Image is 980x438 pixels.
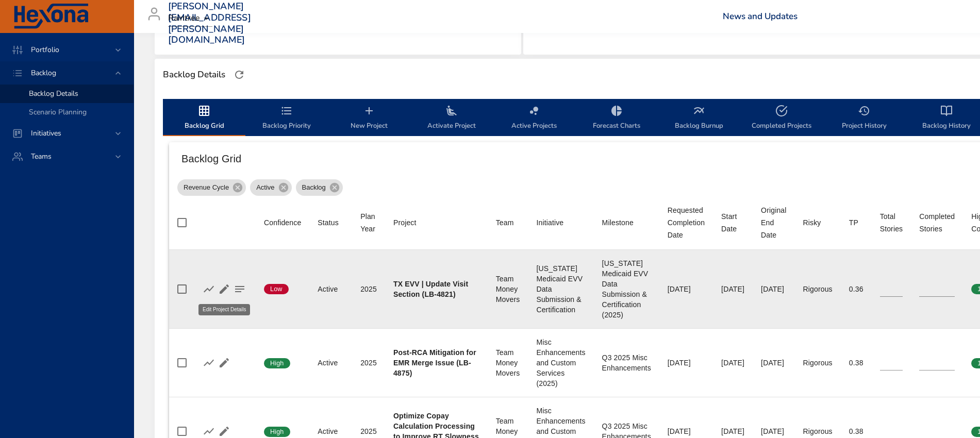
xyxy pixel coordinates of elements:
[231,67,247,82] button: Refresh Page
[496,274,520,305] div: Team Money Movers
[393,216,417,229] div: Project
[721,210,744,235] div: Start Date
[393,280,468,298] b: TX EVV | Update Visit Section (LB-4821)
[264,359,290,368] span: High
[264,427,290,436] span: High
[168,1,251,45] h3: [PERSON_NAME][EMAIL_ADDRESS][PERSON_NAME][DOMAIN_NAME]
[393,216,479,229] span: Project
[296,179,343,196] div: Backlog
[169,105,239,132] span: Backlog Grid
[849,216,863,229] span: TP
[264,216,301,229] div: Sort
[803,358,833,368] div: Rigorous
[668,358,705,368] div: [DATE]
[721,284,744,294] div: [DATE]
[803,284,833,294] div: Rigorous
[496,216,514,229] div: Team
[168,10,212,27] div: Raintree
[761,204,786,241] div: Sort
[536,263,585,315] div: [US_STATE] Medicaid EVV Data Submission & Certification
[360,358,377,368] div: 2025
[177,182,235,193] span: Revenue Cycle
[201,355,217,370] button: Show Burnup
[12,4,90,29] img: Hexona
[849,358,863,368] div: 0.38
[23,151,60,161] span: Teams
[536,216,563,229] div: Initiative
[602,216,634,229] div: Sort
[919,210,955,235] div: Sort
[664,105,734,132] span: Backlog Burnup
[318,284,344,294] div: Active
[536,216,563,229] div: Sort
[23,45,68,55] span: Portfolio
[318,358,344,368] div: Active
[582,105,652,132] span: Forecast Charts
[849,216,858,229] div: Sort
[318,216,344,229] span: Status
[761,284,786,294] div: [DATE]
[360,426,377,436] div: 2025
[29,89,78,98] span: Backlog Details
[668,426,705,436] div: [DATE]
[318,216,339,229] div: Sort
[393,216,417,229] div: Sort
[232,281,247,297] button: Project Notes
[721,358,744,368] div: [DATE]
[393,348,476,377] b: Post-RCA Mitigation for EMR Merge Issue (LB-4875)
[496,216,514,229] div: Sort
[880,210,903,235] div: Total Stories
[880,210,903,235] div: Sort
[668,204,705,241] div: Sort
[496,347,520,378] div: Team Money Movers
[803,216,821,229] div: Risky
[761,426,786,436] div: [DATE]
[23,128,70,138] span: Initiatives
[723,10,798,22] a: News and Updates
[803,216,833,229] span: Risky
[536,337,585,389] div: Misc Enhancements and Custom Services (2025)
[217,355,232,370] button: Edit Project Details
[250,179,291,196] div: Active
[499,105,569,132] span: Active Projects
[360,210,377,235] div: Plan Year
[264,284,289,294] span: Low
[29,107,87,117] span: Scenario Planning
[746,105,817,132] span: Completed Projects
[160,66,228,83] div: Backlog Details
[849,426,863,436] div: 0.38
[318,426,344,436] div: Active
[668,204,705,241] div: Requested Completion Date
[318,216,339,229] div: Status
[602,216,634,229] div: Milestone
[919,210,955,235] div: Completed Stories
[417,105,487,132] span: Activate Project
[496,216,520,229] span: Team
[602,216,651,229] span: Milestone
[177,179,246,196] div: Revenue Cycle
[761,204,786,241] div: Original End Date
[334,105,404,132] span: New Project
[668,284,705,294] div: [DATE]
[803,216,821,229] div: Sort
[296,182,332,193] span: Backlog
[252,105,322,132] span: Backlog Priority
[803,426,833,436] div: Rigorous
[849,284,863,294] div: 0.36
[250,182,280,193] span: Active
[849,216,858,229] div: TP
[264,216,301,229] div: Confidence
[201,281,217,297] button: Show Burnup
[23,68,64,78] span: Backlog
[721,426,744,436] div: [DATE]
[761,358,786,368] div: [DATE]
[602,258,651,320] div: [US_STATE] Medicaid EVV Data Submission & Certification (2025)
[536,216,585,229] span: Initiative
